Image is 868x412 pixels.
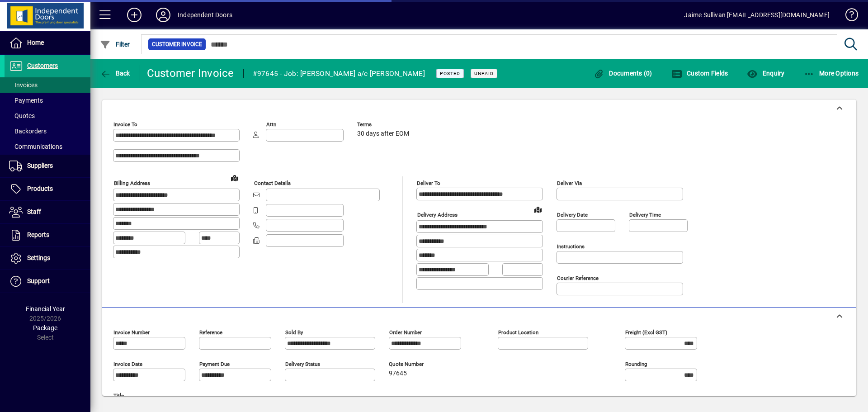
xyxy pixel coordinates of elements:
[27,62,58,69] span: Customers
[745,65,787,81] button: Enquiry
[266,121,276,128] mat-label: Attn
[9,97,43,104] span: Payments
[5,270,90,293] a: Support
[557,212,588,218] mat-label: Delivery date
[27,231,49,238] span: Reports
[147,66,234,81] div: Customer Invoice
[90,65,140,81] app-page-header-button: Back
[357,130,409,137] span: 30 days after EOM
[33,324,57,331] span: Package
[9,81,38,89] span: Invoices
[113,361,142,367] mat-label: Invoice date
[285,329,303,336] mat-label: Sold by
[9,143,62,150] span: Communications
[557,275,599,281] mat-label: Courier Reference
[5,247,90,270] a: Settings
[27,208,41,215] span: Staff
[671,70,728,77] span: Custom Fields
[227,170,242,185] a: View on map
[98,65,132,81] button: Back
[98,36,132,52] button: Filter
[113,393,124,399] mat-label: Title
[178,8,232,22] div: Independent Doors
[625,361,647,367] mat-label: Rounding
[27,39,44,46] span: Home
[27,277,50,284] span: Support
[557,243,585,250] mat-label: Instructions
[27,254,50,261] span: Settings
[5,224,90,246] a: Reports
[389,329,422,336] mat-label: Order number
[9,128,47,135] span: Backorders
[5,178,90,200] a: Products
[5,155,90,177] a: Suppliers
[100,70,130,77] span: Back
[149,7,178,23] button: Profile
[417,180,440,186] mat-label: Deliver To
[802,65,861,81] button: More Options
[440,71,460,76] span: Posted
[27,162,53,169] span: Suppliers
[120,7,149,23] button: Add
[5,123,90,139] a: Backorders
[747,70,784,77] span: Enquiry
[684,8,830,22] div: Jaime Sullivan [EMAIL_ADDRESS][DOMAIN_NAME]
[152,40,202,49] span: Customer Invoice
[629,212,661,218] mat-label: Delivery time
[100,41,130,48] span: Filter
[531,202,545,217] a: View on map
[557,180,582,186] mat-label: Deliver via
[839,2,857,31] a: Knowledge Base
[591,65,655,81] button: Documents (0)
[5,32,90,54] a: Home
[357,122,411,128] span: Terms
[253,66,425,81] div: #97645 - Job: [PERSON_NAME] a/c [PERSON_NAME]
[389,370,407,377] span: 97645
[389,361,443,367] span: Quote number
[113,329,150,336] mat-label: Invoice number
[594,70,652,77] span: Documents (0)
[27,185,53,192] span: Products
[5,108,90,123] a: Quotes
[113,121,137,128] mat-label: Invoice To
[199,329,222,336] mat-label: Reference
[625,329,667,336] mat-label: Freight (excl GST)
[5,139,90,154] a: Communications
[5,201,90,223] a: Staff
[26,305,65,313] span: Financial Year
[474,71,494,76] span: Unpaid
[285,361,320,367] mat-label: Delivery status
[199,361,230,367] mat-label: Payment due
[9,112,35,119] span: Quotes
[669,65,731,81] button: Custom Fields
[5,93,90,108] a: Payments
[804,70,859,77] span: More Options
[498,329,538,336] mat-label: Product location
[5,77,90,93] a: Invoices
